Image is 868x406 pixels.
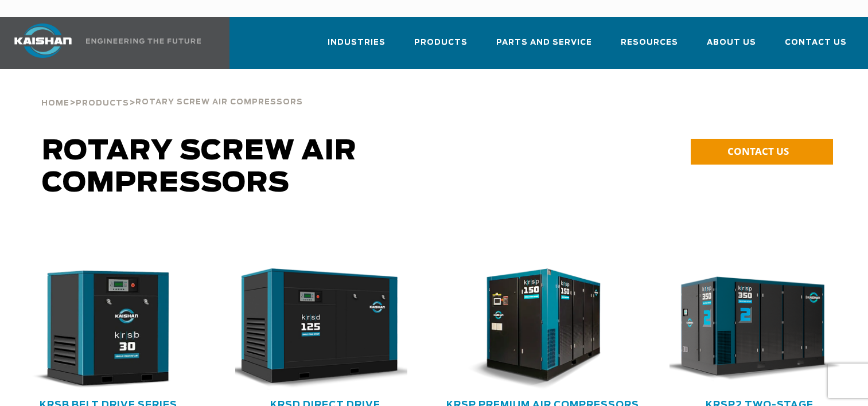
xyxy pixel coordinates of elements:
[41,69,303,112] div: > >
[707,28,756,67] a: About Us
[691,139,833,165] a: CONTACT US
[727,145,789,158] span: CONTACT US
[76,100,129,107] span: Products
[444,268,625,390] img: krsp150
[496,28,592,67] a: Parts and Service
[621,28,678,67] a: Resources
[414,28,468,67] a: Products
[41,100,69,107] span: Home
[785,36,847,49] span: Contact Us
[18,268,198,390] div: krsb30
[41,97,69,108] a: Home
[135,99,303,106] span: Rotary Screw Air Compressors
[328,36,386,49] span: Industries
[670,268,850,390] div: krsp350
[10,268,190,390] img: krsb30
[661,268,842,390] img: krsp350
[76,97,129,108] a: Products
[235,268,415,390] div: krsd125
[785,28,847,67] a: Contact Us
[496,36,592,49] span: Parts and Service
[86,38,201,44] img: Engineering the future
[453,268,633,390] div: krsp150
[227,268,407,390] img: krsd125
[328,28,386,67] a: Industries
[414,36,468,49] span: Products
[621,36,678,49] span: Resources
[42,138,357,197] span: Rotary Screw Air Compressors
[707,36,756,49] span: About Us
